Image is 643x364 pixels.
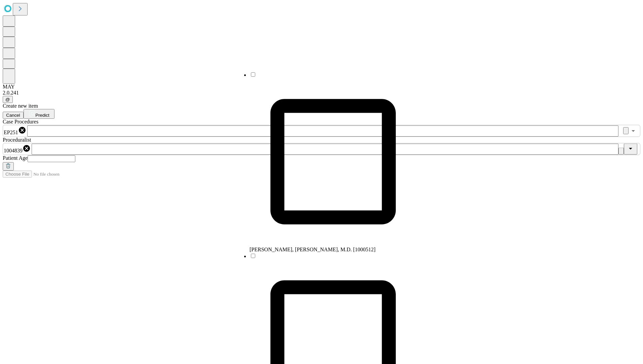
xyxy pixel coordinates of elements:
button: Close [624,144,637,155]
span: Proceduralist [3,137,31,143]
button: Clear [618,148,624,155]
span: 1004839 [4,148,23,153]
div: 2.0.241 [3,90,640,96]
span: Patient Age [3,155,28,161]
span: Predict [35,113,49,118]
div: MAY [3,84,640,90]
button: @ [3,96,13,103]
button: Clear [623,127,629,134]
span: Scheduled Procedure [3,119,38,124]
span: Create new item [3,103,38,109]
span: [PERSON_NAME], [PERSON_NAME], M.D. [1000512] [250,247,376,252]
div: EP251 [4,126,26,136]
button: Open [629,126,638,136]
span: Cancel [6,113,20,118]
span: @ [5,97,10,102]
button: Predict [24,109,54,119]
div: 1004839 [4,144,31,154]
button: Cancel [3,112,24,119]
span: EP251 [4,130,18,135]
